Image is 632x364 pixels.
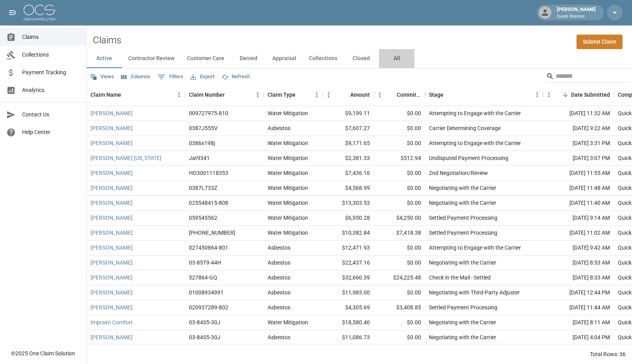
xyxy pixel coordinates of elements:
button: Menu [323,89,334,101]
div: Carrier Determining Coverage [429,124,501,132]
div: 527864-GQ [189,274,217,281]
div: Water Mitigation [268,169,308,177]
div: $7,436.16 [323,166,374,181]
div: Asbestos [268,259,290,267]
div: Jat9341 [189,154,210,162]
div: Date Submitted [543,84,614,106]
a: [PERSON_NAME] [91,303,133,311]
button: Denied [231,49,266,68]
div: Asbestos [268,303,290,311]
div: $9,171.65 [323,136,374,151]
div: Committed Amount [374,84,425,106]
div: $10,382.84 [323,226,374,241]
span: Contact Us [22,110,80,119]
a: [PERSON_NAME] [91,109,133,117]
button: Sort [225,89,236,100]
div: $0.00 [374,330,425,345]
a: Submit Claim [577,35,623,49]
div: Water Mitigation [268,229,308,237]
div: $3,408.85 [374,300,425,315]
p: Quick Restore [557,13,596,20]
button: Sort [444,89,455,100]
div: $11,086.73 [323,330,374,345]
div: $32,660.39 [323,270,374,285]
div: Stage [425,84,543,106]
div: Attempting to Engage with the Carrier [429,139,521,147]
button: Sort [339,89,350,100]
button: Closed [344,49,379,68]
div: Water Mitigation [268,139,308,147]
button: Sort [296,89,307,100]
div: 0386x198j [189,139,215,147]
a: [PERSON_NAME] [91,124,133,132]
div: [DATE] 8:33 AM [543,270,614,285]
div: [DATE] 4:04 PM [543,330,614,345]
button: Select columns [119,71,152,83]
div: Asbestos [268,333,290,341]
div: $7,607.27 [323,121,374,136]
div: $12,471.93 [323,241,374,256]
div: Undisputed Payment Processing [429,154,508,162]
div: 03-84S5-30J [189,318,220,326]
button: Sort [386,89,397,100]
div: Claim Name [91,84,121,106]
div: 025548415-808 [189,199,228,207]
div: $0.00 [374,181,425,196]
a: Impraim Comfort [91,318,133,326]
div: Claim Name [87,84,185,106]
div: $512.94 [374,151,425,166]
span: Payment Tracking [22,68,80,77]
div: Amount [323,84,374,106]
div: $0.00 [374,241,425,256]
div: 020937289-802 [189,303,228,311]
div: [DATE] 11:32 AM [543,106,614,121]
button: Menu [311,89,323,101]
div: [DATE] 3:31 PM [543,136,614,151]
div: Attempting to Engage with the Carrier [429,109,521,117]
div: Claim Type [268,84,296,106]
div: 01008934991 [189,289,224,296]
div: [DATE] 8:11 AM [543,315,614,330]
div: Water Mitigation [268,109,308,117]
div: $24,225.48 [374,270,425,285]
div: Attempting to Engage with the Carrier [429,244,521,252]
a: [PERSON_NAME] [91,139,133,147]
div: [DATE] 11:40 AM [543,196,614,211]
div: Asbestos [268,124,290,132]
button: Refresh [220,71,252,83]
div: Claim Type [264,84,323,106]
div: [DATE] 11:02 AM [543,226,614,241]
button: Collections [303,49,344,68]
div: Negotiating with the Carrier [429,259,496,267]
span: Help Center [22,128,80,136]
div: [DATE] 9:42 AM [543,241,614,256]
button: Active [87,49,122,68]
a: [PERSON_NAME] [91,289,133,296]
a: [PERSON_NAME] [91,333,133,341]
div: $0.00 [374,285,425,300]
span: Analytics [22,86,80,94]
div: 027450864-801 [189,244,228,252]
div: $0.00 [374,136,425,151]
button: Export [188,71,216,83]
a: [PERSON_NAME] [91,229,133,237]
div: 01-009-044479 [189,229,235,237]
div: © 2025 One Claim Solution [11,349,75,357]
div: $22,437.16 [323,256,374,270]
div: Negotiating with the Carrier [429,333,496,341]
div: Negotiating with the Carrier [429,318,496,326]
div: Water Mitigation [268,184,308,192]
div: Negotiating with Third-Party Adjuster [429,289,520,296]
div: $4,305.69 [323,300,374,315]
a: [PERSON_NAME] [91,244,133,252]
div: [DATE] 3:07 PM [543,151,614,166]
div: $7,418.38 [374,226,425,241]
div: $0.00 [374,166,425,181]
button: Menu [543,89,555,101]
a: [PERSON_NAME] [91,199,133,207]
div: [DATE] 8:53 AM [543,256,614,270]
a: [PERSON_NAME] [91,184,133,192]
div: Total Rows: 36 [590,350,626,358]
div: 03-84S5-30J [189,333,220,341]
button: Contractor Review [122,49,181,68]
